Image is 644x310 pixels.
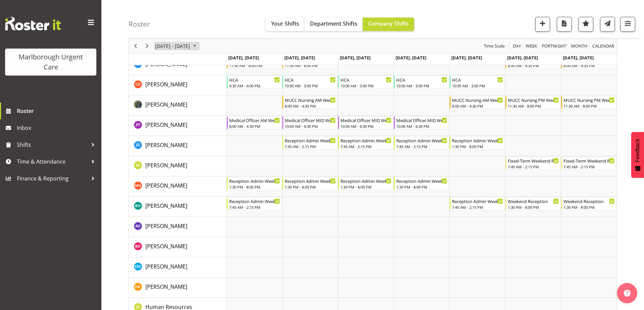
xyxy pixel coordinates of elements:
[512,42,522,50] span: Day
[340,184,391,190] div: 1:30 PM - 8:00 PM
[143,42,152,50] button: Next
[129,278,226,298] td: Hayley Keown resource
[564,157,615,164] div: Fixed-Term Weekend Reception
[145,181,187,190] a: [PERSON_NAME]
[229,83,280,88] div: 9:30 AM - 4:00 PM
[525,42,539,50] button: Timeline Week
[340,117,391,123] div: Medical Officer MID Weekday
[145,283,187,291] a: [PERSON_NAME]
[129,217,226,237] td: Amber Venning-Slater resource
[5,17,61,30] img: Rosterit website logo
[578,17,593,32] button: Highlight an important date within the roster.
[525,42,538,50] span: Week
[561,157,616,170] div: Margie Vuto"s event - Fixed-Term Weekend Reception Begin From Sunday, October 5, 2025 at 7:45:00 ...
[508,157,559,164] div: Fixed-Term Weekend Reception
[145,101,187,109] a: [PERSON_NAME]
[564,63,615,68] div: 8:00 AM - 4:30 PM
[394,76,449,89] div: Cordelia Davies"s event - HCA Begin From Thursday, October 2, 2025 at 10:00:00 AM GMT+13:00 Ends ...
[227,116,282,129] div: Jenny O'Donnell"s event - Medical Officer AM Weekday Begin From Monday, September 29, 2025 at 8:0...
[266,18,305,31] button: Your Shifts
[285,83,336,88] div: 10:00 AM - 3:00 PM
[561,96,616,109] div: Gloria Varghese"s event - MUCC Nursing PM Weekends Begin From Sunday, October 5, 2025 at 11:30:00...
[570,42,588,50] span: Month
[541,42,567,50] span: Fortnight
[394,177,449,190] div: Margret Hall"s event - Reception Admin Weekday PM Begin From Thursday, October 2, 2025 at 1:30:00...
[130,39,141,53] div: Previous
[145,162,187,169] span: [PERSON_NAME]
[338,76,393,89] div: Cordelia Davies"s event - HCA Begin From Wednesday, October 1, 2025 at 10:00:00 AM GMT+13:00 Ends...
[620,17,635,32] button: Filter Shifts
[145,121,187,129] a: [PERSON_NAME]
[285,103,336,109] div: 8:00 AM - 4:30 PM
[129,95,226,116] td: Gloria Varghese resource
[561,197,616,210] div: Rochelle Harris"s event - Weekend Reception Begin From Sunday, October 5, 2025 at 1:30:00 PM GMT+...
[129,116,226,136] td: Jenny O'Donnell resource
[450,137,505,149] div: Josephine Godinez"s event - Reception Admin Weekday PM Begin From Friday, October 3, 2025 at 1:30...
[285,63,336,68] div: 11:30 AM - 8:00 PM
[145,262,187,271] a: [PERSON_NAME]
[563,55,594,61] span: [DATE], [DATE]
[452,137,503,144] div: Reception Admin Weekday PM
[145,242,187,250] a: [PERSON_NAME]
[396,144,447,149] div: 7:45 AM - 2:15 PM
[592,42,615,50] span: calendar
[394,116,449,129] div: Jenny O'Donnell"s event - Medical Officer MID Weekday Begin From Thursday, October 2, 2025 at 10:...
[129,75,226,95] td: Cordelia Davies resource
[452,198,503,204] div: Reception Admin Weekday AM
[564,96,615,103] div: MUCC Nursing PM Weekends
[131,42,140,50] button: Previous
[154,42,199,50] button: Sep 29 - Oct 05, 2025
[631,132,644,178] button: Feedback - Show survey
[452,83,503,88] div: 10:00 AM - 3:00 PM
[12,52,90,72] div: Marlborough Urgent Care
[285,177,336,184] div: Reception Admin Weekday PM
[508,204,559,210] div: 1:30 PM - 8:00 PM
[17,140,88,150] span: Shifts
[229,198,280,204] div: Reception Admin Weekday AM
[452,103,503,109] div: 8:00 AM - 4:30 PM
[145,222,187,230] a: [PERSON_NAME]
[227,76,282,89] div: Cordelia Davies"s event - HCA Begin From Monday, September 29, 2025 at 9:30:00 AM GMT+13:00 Ends ...
[508,63,559,68] div: 8:00 AM - 4:30 PM
[541,42,568,50] button: Fortnight
[368,20,409,27] span: Company Shifts
[145,161,187,169] a: [PERSON_NAME]
[229,184,280,190] div: 1:30 PM - 8:00 PM
[396,177,447,184] div: Reception Admin Weekday PM
[145,283,187,290] span: [PERSON_NAME]
[396,123,447,129] div: 10:00 AM - 6:30 PM
[512,42,522,50] button: Timeline Day
[282,177,337,190] div: Margret Hall"s event - Reception Admin Weekday PM Begin From Tuesday, September 30, 2025 at 1:30:...
[340,83,391,88] div: 10:00 AM - 3:00 PM
[145,182,187,189] span: [PERSON_NAME]
[145,141,187,149] a: [PERSON_NAME]
[17,123,98,133] span: Inbox
[282,137,337,149] div: Josephine Godinez"s event - Reception Admin Weekday AM Begin From Tuesday, September 30, 2025 at ...
[624,290,630,297] img: help-xxl-2.png
[451,55,482,61] span: [DATE], [DATE]
[17,173,88,184] span: Finance & Reporting
[340,55,371,61] span: [DATE], [DATE]
[396,76,447,83] div: HCA
[450,96,505,109] div: Gloria Varghese"s event - MUCC Nursing AM Weekday Begin From Friday, October 3, 2025 at 8:00:00 A...
[128,20,150,28] h4: Roster
[145,121,187,129] span: [PERSON_NAME]
[591,42,616,50] button: Month
[340,123,391,129] div: 10:00 AM - 6:30 PM
[227,197,282,210] div: Rochelle Harris"s event - Reception Admin Weekday AM Begin From Monday, September 29, 2025 at 7:4...
[394,137,449,149] div: Josephine Godinez"s event - Reception Admin Weekday AM Begin From Thursday, October 2, 2025 at 7:...
[338,137,393,149] div: Josephine Godinez"s event - Reception Admin Weekday AM Begin From Wednesday, October 1, 2025 at 7...
[285,144,336,149] div: 7:45 AM - 2:15 PM
[17,106,98,116] span: Roster
[452,96,503,103] div: MUCC Nursing AM Weekday
[145,243,187,250] span: [PERSON_NAME]
[285,123,336,129] div: 10:00 AM - 6:30 PM
[285,117,336,123] div: Medical Officer MID Weekday
[505,197,560,210] div: Rochelle Harris"s event - Weekend Reception Begin From Saturday, October 4, 2025 at 1:30:00 PM GM...
[129,136,226,156] td: Josephine Godinez resource
[310,20,357,27] span: Department Shifts
[570,42,589,50] button: Timeline Month
[564,198,615,204] div: Weekend Reception
[483,42,506,50] button: Time Scale
[340,177,391,184] div: Reception Admin Weekday PM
